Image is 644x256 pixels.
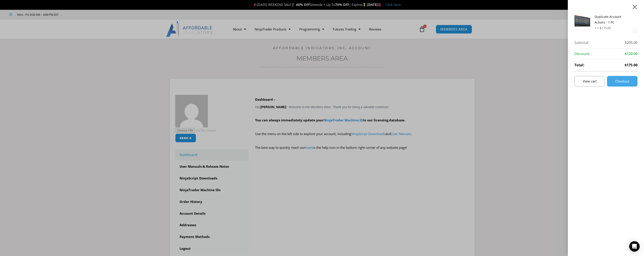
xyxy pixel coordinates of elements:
div: Open Intercom Messenger [629,241,640,252]
span: 1 × [595,26,599,30]
span: $175.00 [625,62,637,69]
a: View cart [574,76,605,87]
span: View cart [583,80,597,83]
img: Screenshot 2024-08-26 15414455555 | Affordable Indicators – NinjaTrader [574,14,590,27]
span: Checkout [615,80,629,83]
span: -$120.00 [624,51,637,57]
bdi: 175.00 [600,26,611,30]
a: Duplicate Account Actions - 1 PC [595,15,621,24]
strong: Subtotal: [574,40,589,46]
span: $295.00 [625,40,637,46]
a: Checkout [607,76,637,87]
strong: Discount: [574,51,590,57]
strong: Total: [574,62,584,69]
span: $ [600,26,602,30]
